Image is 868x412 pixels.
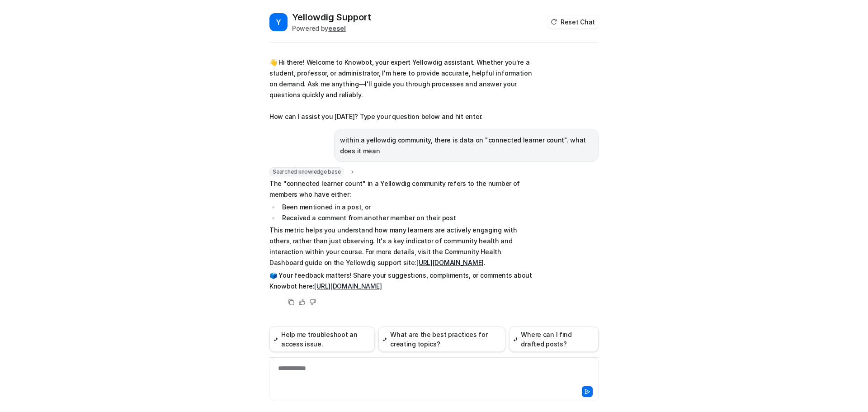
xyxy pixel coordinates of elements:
p: The "connected learner count" in a Yellowdig community refers to the number of members who have e... [269,178,534,200]
button: Help me troubleshoot an access issue. [269,327,375,352]
h2: Yellowdig Support [292,11,371,24]
a: [URL][DOMAIN_NAME] [416,259,484,266]
div: Powered by [292,24,371,33]
button: Where can I find drafted posts? [509,327,599,352]
a: [URL][DOMAIN_NAME] [314,282,382,290]
b: eesel [328,24,346,32]
button: What are the best practices for creating topics? [378,327,505,352]
span: Searched knowledge base [269,167,344,176]
li: Been mentioned in a post, or [279,202,534,213]
p: 👋 Hi there! Welcome to Knowbot, your expert Yellowdig assistant. Whether you're a student, profes... [269,57,534,122]
p: This metric helps you understand how many learners are actively engaging with others, rather than... [269,225,534,268]
button: Reset Chat [548,15,599,28]
p: 🗳️ Your feedback matters! Share your suggestions, compliments, or comments about Knowbot here: [269,270,534,292]
li: Received a comment from another member on their post [279,213,534,223]
p: within a yellowdig community, there is data on "connected learner count". what does it mean [340,135,593,156]
span: Y [269,13,288,31]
